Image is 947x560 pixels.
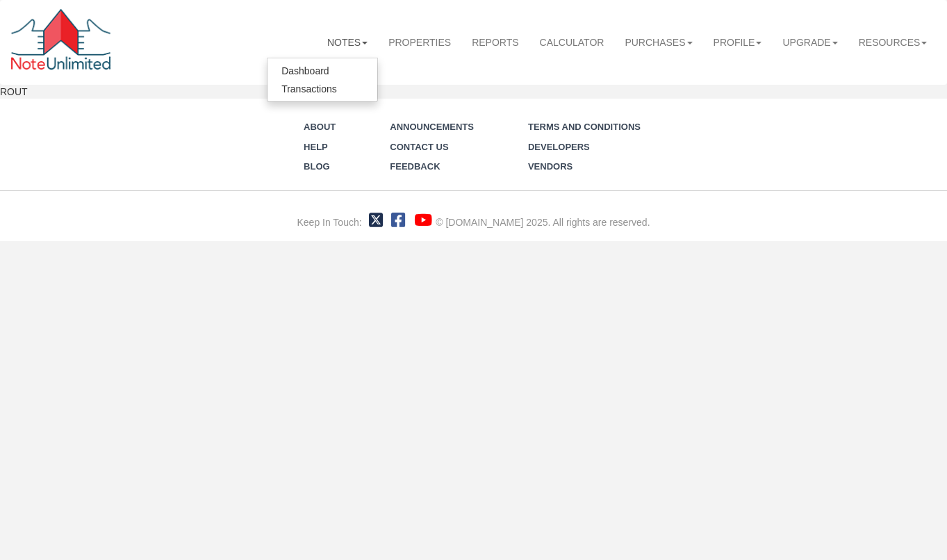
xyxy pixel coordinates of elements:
a: Upgrade [772,27,848,58]
a: Help [304,142,328,152]
a: Contact Us [390,142,448,152]
a: Dashboard [267,62,377,80]
a: Vendors [528,161,573,172]
a: Transactions [267,80,377,98]
a: Blog [304,161,330,172]
div: Keep In Touch: [297,215,361,229]
a: Terms and Conditions [528,122,641,132]
a: Reports [461,27,529,58]
a: Feedback [390,161,440,172]
div: © [DOMAIN_NAME] 2025. All rights are reserved. [436,215,650,229]
a: Profile [703,27,773,58]
a: Calculator [529,27,615,58]
a: Resources [848,27,938,58]
a: Developers [528,142,590,152]
a: Purchases [614,27,702,58]
a: About [304,122,336,132]
a: Notes [317,27,378,58]
a: Properties [378,27,461,58]
a: Announcements [390,122,474,132]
